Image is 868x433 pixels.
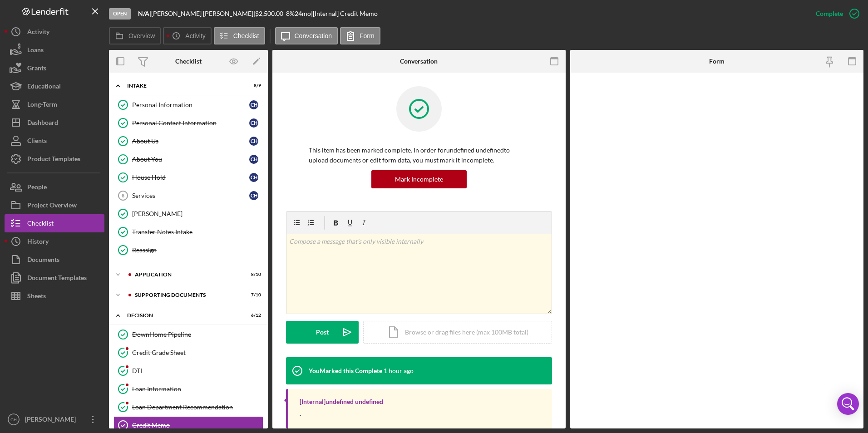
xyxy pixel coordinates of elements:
a: Loan Information [113,380,263,398]
div: Transfer Notes Intake [132,228,263,236]
button: Checklist [5,214,104,232]
a: Grants [5,59,104,77]
button: Activity [5,23,104,41]
div: 7 / 10 [245,292,261,298]
div: 24 mo [295,10,311,17]
button: Loans [5,41,104,59]
div: Document Templates [27,269,87,289]
div: Complete [816,5,843,23]
button: Clients [5,132,104,150]
div: You Marked this Complete [309,367,382,374]
div: Loan Information [132,385,263,393]
div: C H [249,155,258,164]
button: Activity [163,27,211,44]
a: Transfer Notes Intake [113,223,263,241]
div: [PERSON_NAME] [23,410,82,431]
div: Checklist [27,214,54,235]
a: Personal InformationCH [113,96,263,114]
div: [PERSON_NAME] [132,210,263,217]
label: Form [360,32,375,39]
button: Form [340,27,380,44]
div: Open [109,8,131,20]
div: Project Overview [27,196,77,216]
div: Clients [27,132,47,152]
button: Document Templates [5,269,104,287]
button: Complete [807,5,863,23]
div: Personal Information [132,101,249,108]
button: History [5,232,104,251]
button: Overview [109,27,161,44]
div: Credit Memo [132,422,263,429]
div: Personal Contact Information [132,119,249,127]
div: Mark Incomplete [395,170,443,188]
div: History [27,232,49,253]
div: Decision [127,313,238,318]
button: Conversation [275,27,338,44]
div: People [27,178,47,198]
div: | [138,10,151,17]
div: 6 / 12 [245,313,261,318]
a: [PERSON_NAME] [113,205,263,223]
button: Checklist [214,27,265,44]
div: Reassign [132,246,263,254]
div: Loans [27,41,44,61]
p: This item has been marked complete. In order for undefined undefined to upload documents or edit ... [309,145,529,166]
div: Application [135,272,238,277]
div: [PERSON_NAME] [PERSON_NAME] | [151,10,255,17]
div: Dashboard [27,113,58,134]
div: About You [132,156,249,163]
a: Personal Contact InformationCH [113,114,263,132]
a: 6ServicesCH [113,187,263,205]
div: Educational [27,77,61,98]
div: 8 % [286,10,295,17]
div: Supporting Documents [135,292,238,298]
button: Mark Incomplete [371,170,467,188]
div: Form [709,58,725,65]
div: Sheets [27,287,46,307]
div: $2,500.00 [255,10,286,17]
button: Dashboard [5,113,104,132]
tspan: 6 [122,193,124,198]
div: Grants [27,59,46,79]
div: House Hold [132,174,249,181]
a: House HoldCH [113,168,263,187]
div: [Internal] undefined undefined [300,398,383,405]
div: C H [249,173,258,182]
time: 2025-09-02 16:06 [384,367,414,374]
div: Services [132,192,249,199]
div: Documents [27,251,59,271]
div: Intake [127,83,238,89]
text: CH [10,417,17,422]
a: DownHome Pipeline [113,325,263,344]
a: Sheets [5,287,104,305]
label: Conversation [295,32,332,39]
button: Educational [5,77,104,95]
button: Documents [5,251,104,269]
a: Loan Department Recommendation [113,398,263,416]
div: . [300,410,301,417]
div: C H [249,137,258,146]
b: N/A [138,10,149,17]
label: Activity [185,32,205,39]
button: Post [286,321,359,344]
div: Long-Term [27,95,57,116]
button: Product Templates [5,150,104,168]
div: Credit Grade Sheet [132,349,263,356]
label: Checklist [233,32,259,39]
button: Long-Term [5,95,104,113]
div: 8 / 9 [245,83,261,89]
div: Activity [27,23,49,43]
button: People [5,178,104,196]
div: Loan Department Recommendation [132,403,263,411]
div: Product Templates [27,150,80,170]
